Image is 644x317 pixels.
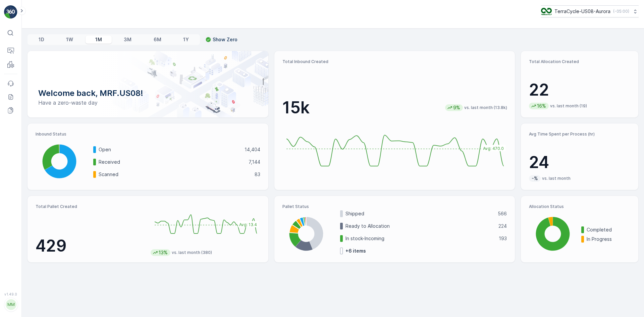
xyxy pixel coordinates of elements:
p: vs. last month [542,176,571,181]
p: In stock-Incoming [345,235,495,242]
p: 16% [536,103,547,109]
p: Allocation Status [529,204,630,209]
p: Scanned [99,171,250,178]
span: v 1.49.0 [4,292,17,296]
p: 22 [529,80,630,100]
img: image_ci7OI47.png [541,8,552,15]
p: vs. last month (19) [550,103,587,109]
p: 14,404 [245,146,260,153]
p: Total Inbound Created [282,59,507,64]
p: 3M [124,36,131,43]
p: 1Y [183,36,189,43]
p: Welcome back, MRF.US08! [38,88,258,99]
p: + 6 items [345,248,366,254]
p: 1D [39,36,44,43]
p: 15k [282,98,310,118]
p: 83 [255,171,260,178]
p: Total Pallet Created [36,204,145,209]
p: 9% [452,104,461,111]
p: TerraCycle-US08-Aurora [554,8,610,15]
p: 7,144 [249,159,260,165]
p: Avg Time Spent per Process (hr) [529,131,630,137]
p: 566 [498,210,507,217]
p: In Progress [587,236,630,243]
p: Pallet Status [282,204,507,209]
p: Received [99,159,244,165]
p: Ready to Allocation [345,223,494,229]
p: Show Zero [213,36,237,43]
p: 429 [36,236,145,256]
p: Shipped [345,210,494,217]
button: TerraCycle-US08-Aurora(-05:00) [541,5,639,17]
p: 13% [158,249,168,256]
p: 193 [499,235,507,242]
p: Open [99,146,240,153]
p: 24 [529,152,630,172]
p: -% [531,175,539,182]
p: Inbound Status [36,131,260,137]
p: 1W [66,36,73,43]
p: Total Allocation Created [529,59,630,64]
p: 6M [154,36,161,43]
p: vs. last month (13.8k) [464,105,507,110]
p: Have a zero-waste day [38,99,258,107]
p: 224 [498,223,507,229]
p: ( -05:00 ) [613,9,629,14]
div: MM [6,299,16,310]
button: MM [4,298,17,312]
p: 1M [95,36,102,43]
img: logo [4,5,17,19]
p: Completed [587,226,630,233]
p: vs. last month (380) [172,250,212,255]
